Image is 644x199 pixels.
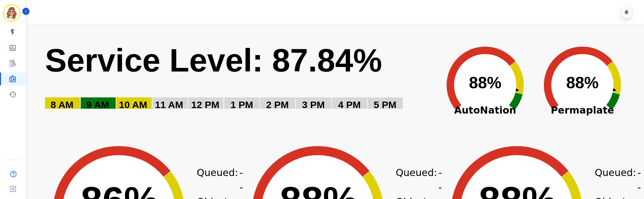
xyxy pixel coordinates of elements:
[51,99,74,110] text: 8 AM
[534,103,631,117] span: Permaplate
[595,165,643,194] div: Queued:
[197,165,245,194] div: Queued:
[302,99,325,110] text: 3 PM
[191,99,219,110] text: 12 PM
[230,99,253,110] text: 1 PM
[155,99,183,110] text: 11 AM
[86,99,109,110] text: 9 AM
[44,41,433,120] svg: Service Level: 0%
[374,99,396,110] text: 5 PM
[45,42,382,78] text: Service Level: 87.84%
[338,99,361,110] text: 4 PM
[469,74,501,92] text: 88%
[396,165,444,194] div: Queued:
[266,99,289,110] text: 2 PM
[119,99,147,110] text: 10 AM
[566,74,599,92] text: 88%
[437,103,534,117] span: AutoNation
[638,165,643,194] span: --
[4,5,19,21] img: Bordered avatar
